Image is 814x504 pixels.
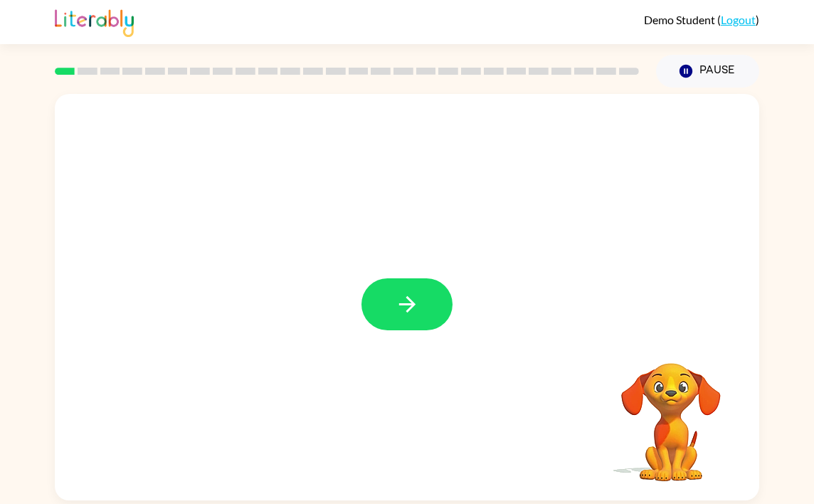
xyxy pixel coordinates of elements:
[55,6,134,37] img: Literably
[644,13,759,26] div: ( )
[721,13,756,26] a: Logout
[656,55,759,88] button: Pause
[600,341,742,483] video: Your browser must support playing .mp4 files to use Literably. Please try using another browser.
[644,13,717,26] span: Demo Student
